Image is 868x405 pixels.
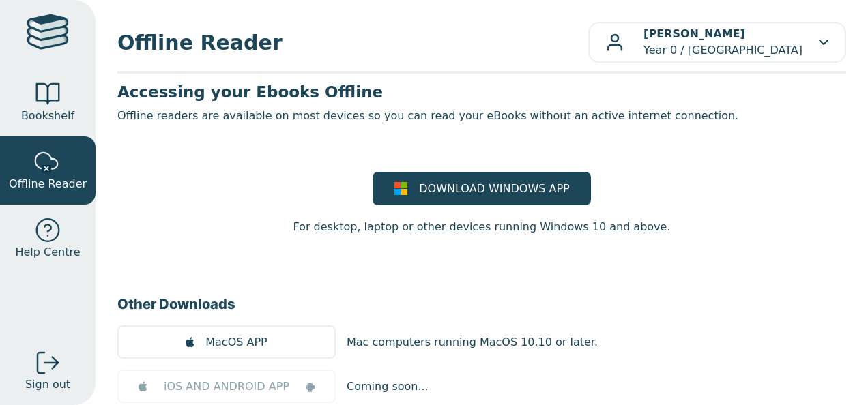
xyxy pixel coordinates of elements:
[117,108,846,124] p: Offline readers are available on most devices so you can read your eBooks without an active inter...
[117,325,336,359] a: MacOS APP
[117,294,846,314] h3: Other Downloads
[15,244,80,260] span: Help Centre
[25,376,70,393] span: Sign out
[164,378,289,395] span: iOS AND ANDROID APP
[21,108,74,124] span: Bookshelf
[347,334,598,350] p: Mac computers running MacOS 10.10 or later.
[643,27,745,40] b: [PERSON_NAME]
[347,378,429,395] p: Coming soon...
[643,26,802,59] p: Year 0 / [GEOGRAPHIC_DATA]
[117,27,588,58] span: Offline Reader
[9,176,87,192] span: Offline Reader
[419,181,569,197] span: DOWNLOAD WINDOWS APP
[373,172,591,205] a: DOWNLOAD WINDOWS APP
[588,22,846,63] button: [PERSON_NAME]Year 0 / [GEOGRAPHIC_DATA]
[293,219,670,235] p: For desktop, laptop or other devices running Windows 10 and above.
[117,82,846,102] h3: Accessing your Ebooks Offline
[205,334,267,350] span: MacOS APP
